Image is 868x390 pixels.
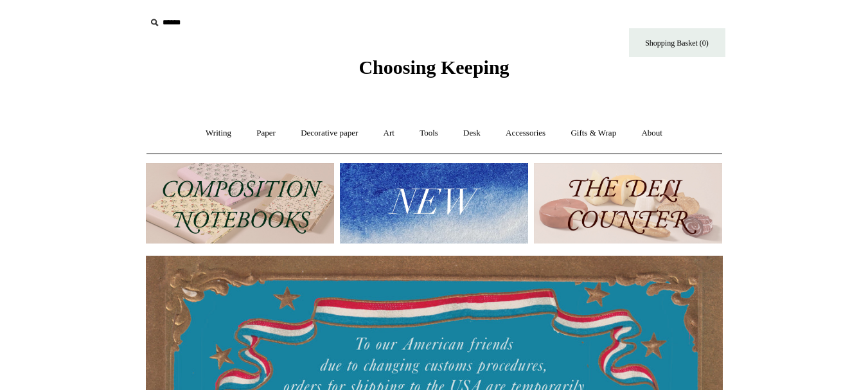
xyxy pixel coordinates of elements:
[359,67,509,76] a: Choosing Keeping
[494,116,557,150] a: Accessories
[559,116,628,150] a: Gifts & Wrap
[340,163,528,244] img: New.jpg__PID:f73bdf93-380a-4a35-bcfe-7823039498e1
[194,116,243,150] a: Writing
[534,163,722,244] img: The Deli Counter
[629,28,725,57] a: Shopping Basket (0)
[359,57,509,78] span: Choosing Keeping
[245,116,287,150] a: Paper
[146,163,334,244] img: 202302 Composition ledgers.jpg__PID:69722ee6-fa44-49dd-a067-31375e5d54ec
[372,116,406,150] a: Art
[289,116,369,150] a: Decorative paper
[452,116,492,150] a: Desk
[630,116,674,150] a: About
[408,116,450,150] a: Tools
